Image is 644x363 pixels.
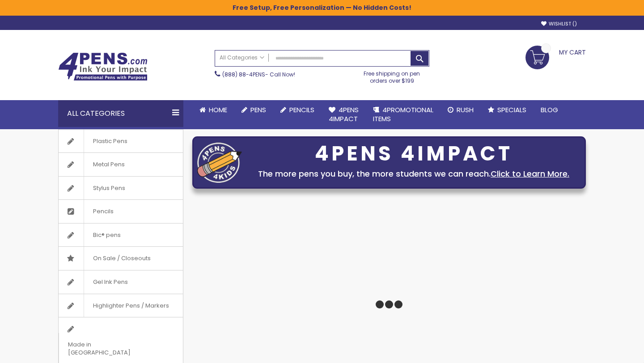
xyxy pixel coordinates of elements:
a: Metal Pens [59,153,183,176]
span: Highlighter Pens / Markers [84,294,178,317]
a: Click to Learn More. [491,168,569,179]
span: Specials [497,105,526,114]
div: 4PENS 4IMPACT [246,144,581,163]
a: Pens [234,100,273,120]
span: Pencils [289,105,314,114]
span: - Call Now! [222,71,295,78]
span: Gel Ink Pens [84,270,137,294]
span: Pens [250,105,266,114]
span: Home [209,105,227,114]
span: Plastic Pens [84,130,136,153]
a: Blog [534,100,565,120]
a: Pencils [59,200,183,223]
a: Stylus Pens [59,177,183,200]
img: four_pen_logo.png [197,142,242,183]
a: Specials [481,100,534,120]
span: All Categories [220,54,264,61]
a: Wishlist [541,21,577,27]
span: On Sale / Closeouts [84,247,160,270]
span: Metal Pens [84,153,134,176]
a: Plastic Pens [59,130,183,153]
a: Home [192,100,234,120]
a: On Sale / Closeouts [59,247,183,270]
a: Pencils [273,100,322,120]
a: (888) 88-4PENS [222,71,265,78]
a: Rush [441,100,481,120]
a: 4PROMOTIONALITEMS [366,100,441,129]
span: 4PROMOTIONAL ITEMS [373,105,433,123]
span: Rush [457,105,474,114]
div: Free shipping on pen orders over $199 [355,67,430,84]
div: All Categories [58,100,183,127]
span: Pencils [84,200,123,223]
span: Blog [541,105,558,114]
span: 4Pens 4impact [329,105,359,123]
a: Bic® pens [59,224,183,247]
img: 4Pens Custom Pens and Promotional Products [58,52,148,81]
span: Bic® pens [84,224,130,247]
span: Stylus Pens [84,177,134,200]
div: The more pens you buy, the more students we can reach. [246,168,581,180]
a: 4Pens4impact [322,100,366,129]
a: Gel Ink Pens [59,270,183,294]
a: All Categories [215,51,269,65]
a: Highlighter Pens / Markers [59,294,183,317]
